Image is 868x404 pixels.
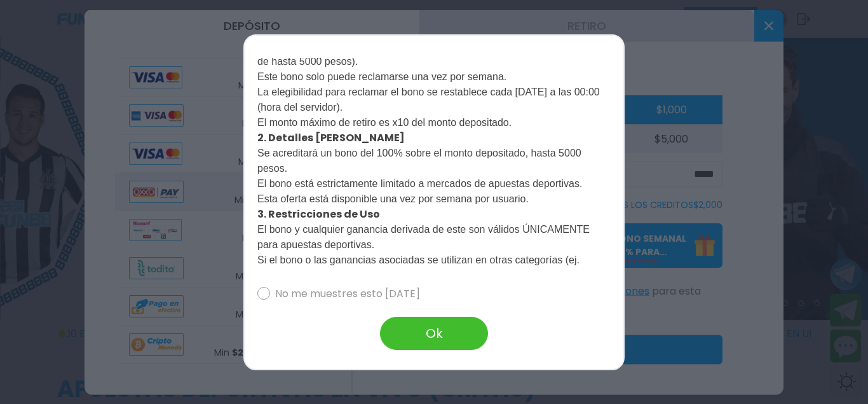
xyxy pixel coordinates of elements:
span: Se acreditará un bono del 100% sobre el monto depositado, hasta 5000 pesos. El bono está estricta... [257,148,582,204]
p: No me muestres esto [DATE] [275,286,420,302]
strong: 2. Detalles [PERSON_NAME] [257,130,405,145]
button: Ok [380,317,488,350]
span: El bono y cualquier ganancia derivada de este son válidos ÚNICAMENTE para apuestas deportivas. Si... [257,224,590,296]
strong: 3. Restricciones de Uso [257,207,380,221]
